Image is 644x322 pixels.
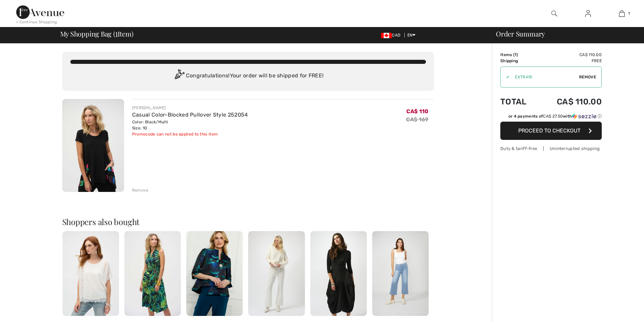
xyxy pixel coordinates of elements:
img: Sezzle [572,113,596,119]
div: ✔ [501,74,509,80]
a: Casual Color-Blocked Pullover Style 252054 [132,112,248,118]
s: CA$ 169 [406,116,428,123]
img: Floral Scoop Neck Pullover Style 252069 [63,231,119,316]
span: 1 [115,29,118,38]
img: Casual Color-Blocked Pullover Style 252054 [62,99,124,192]
div: or 4 payments of with [508,113,602,119]
img: Congratulation2.svg [172,69,186,83]
img: Canadian Dollar [381,33,392,38]
a: 1 [605,9,638,18]
img: Heavy Knit Flared Pull-On Pant Style 254120 [248,231,305,316]
span: Proceed to Checkout [518,127,580,134]
img: 1ère Avenue [16,5,64,19]
span: CAD [381,33,403,38]
td: Total [500,90,538,113]
div: Duty & tariff-free | Uninterrupted shipping [500,145,602,152]
a: Sign In [580,9,596,18]
div: Promocode can not be applied to this item [132,131,248,137]
div: Remove [132,187,149,193]
span: My Shopping Bag ( Item) [60,30,134,37]
img: Floral Hip-Length Blouse Style 259206 [186,231,243,316]
div: or 4 payments ofCA$ 27.50withSezzle Click to learn more about Sezzle [500,113,602,122]
span: Remove [579,74,596,80]
div: Color: Black/Multi Size: 10 [132,119,248,131]
div: Congratulations! Your order will be shipped for FREE! [70,69,426,83]
img: search the website [551,9,557,18]
span: EN [407,33,416,38]
img: Floral Sleeveless Wrap Dress Style 252203 [124,231,181,316]
td: CA$ 110.00 [538,52,602,58]
button: Proceed to Checkout [500,122,602,140]
img: My Info [585,9,591,18]
h2: Shoppers also bought [62,218,434,226]
span: CA$ 110 [406,108,428,115]
img: Casual Midi A-Line Dress Style 253085 [310,231,367,316]
div: [PERSON_NAME] [132,105,248,111]
span: CA$ 27.50 [543,114,563,119]
input: Promo code [509,67,579,87]
span: 1 [515,52,517,57]
td: Items ( ) [500,52,538,58]
td: CA$ 110.00 [538,90,602,113]
td: Shipping [500,58,538,64]
span: 1 [628,10,630,17]
img: Cropped Wide-Leg Trousers Style 256798U [372,231,429,316]
div: Order Summary [488,30,640,37]
img: My Bag [619,9,625,18]
td: Free [538,58,602,64]
div: < Continue Shopping [16,19,57,25]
